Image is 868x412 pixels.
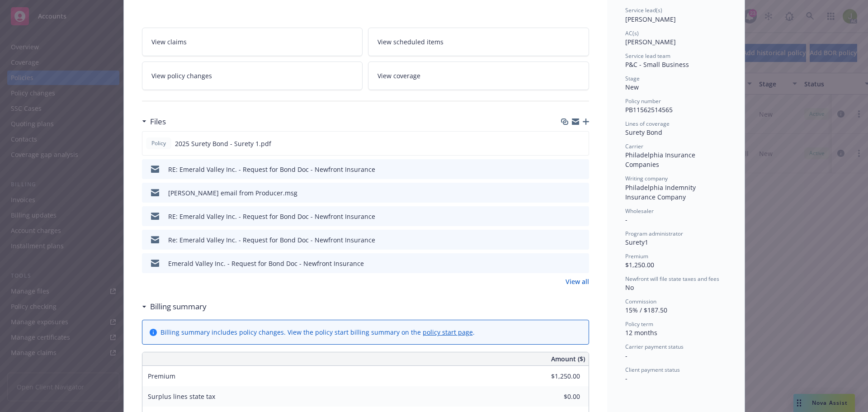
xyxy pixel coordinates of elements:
span: Policy [150,139,168,147]
span: Writing company [625,175,668,182]
span: Wholesaler [625,207,654,215]
span: 2025 Surety Bond - Surety 1.pdf [175,139,271,148]
span: Carrier payment status [625,343,684,350]
span: No [625,283,634,292]
button: download file [563,212,570,221]
a: policy start page [423,328,473,336]
a: View claims [142,28,363,56]
a: View all [566,277,589,286]
h3: Billing summary [150,301,207,313]
span: View scheduled items [377,37,443,47]
button: download file [562,139,570,148]
button: download file [563,235,570,245]
div: Emerald Valley Inc. - Request for Bond Doc - Newfront Insurance [168,259,364,268]
span: Carrier [625,142,643,150]
span: - [625,374,627,383]
div: RE: Emerald Valley Inc. - Request for Bond Doc - Newfront Insurance [168,212,375,221]
span: Program administrator [625,230,683,237]
div: Billing summary includes policy changes. View the policy start billing summary on the . [160,327,475,337]
span: Stage [625,75,640,82]
span: Policy number [625,97,661,105]
span: Commission [625,298,656,305]
div: Billing summary [142,301,207,313]
span: P&C - Small Business [625,60,689,69]
span: View policy changes [151,71,212,81]
button: download file [563,259,570,268]
div: RE: Emerald Valley Inc. - Request for Bond Doc - Newfront Insurance [168,165,375,174]
span: [PERSON_NAME] [625,15,676,24]
span: Philadelphia Indemnity Insurance Company [625,183,698,201]
span: 12 months [625,328,657,337]
input: 0.00 [527,369,585,383]
span: Service lead team [625,52,670,60]
a: View scheduled items [368,28,589,56]
span: Lines of coverage [625,120,670,128]
span: Premium [148,372,175,380]
span: Amount ($) [551,354,585,364]
button: preview file [577,259,585,268]
button: preview file [577,188,585,198]
div: Re: Emerald Valley Inc. - Request for Bond Doc - Newfront Insurance [168,235,375,245]
button: download file [563,188,570,198]
input: 0.00 [527,390,585,403]
div: Files [142,116,166,128]
a: View policy changes [142,62,363,90]
span: [PERSON_NAME] [625,38,676,46]
span: 15% / $187.50 [625,306,667,314]
button: preview file [577,212,585,221]
div: [PERSON_NAME] email from Producer.msg [168,188,297,198]
span: $1,250.00 [625,260,654,269]
span: Surplus lines state tax [148,392,215,401]
span: PB11562514565 [625,105,673,114]
span: Newfront will file state taxes and fees [625,275,719,283]
span: View coverage [377,71,420,81]
span: - [625,351,627,360]
h3: Files [150,116,166,128]
button: preview file [577,235,585,245]
button: download file [563,165,570,174]
span: Client payment status [625,366,680,374]
span: Philadelphia Insurance Companies [625,151,697,169]
span: New [625,83,639,91]
a: View coverage [368,62,589,90]
span: AC(s) [625,29,639,37]
span: Premium [625,252,648,260]
span: - [625,215,627,224]
span: View claims [151,37,187,47]
div: Surety Bond [625,128,726,137]
span: Policy term [625,320,653,328]
button: preview file [577,139,585,148]
span: Surety1 [625,238,648,246]
button: preview file [577,165,585,174]
span: Service lead(s) [625,6,662,14]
